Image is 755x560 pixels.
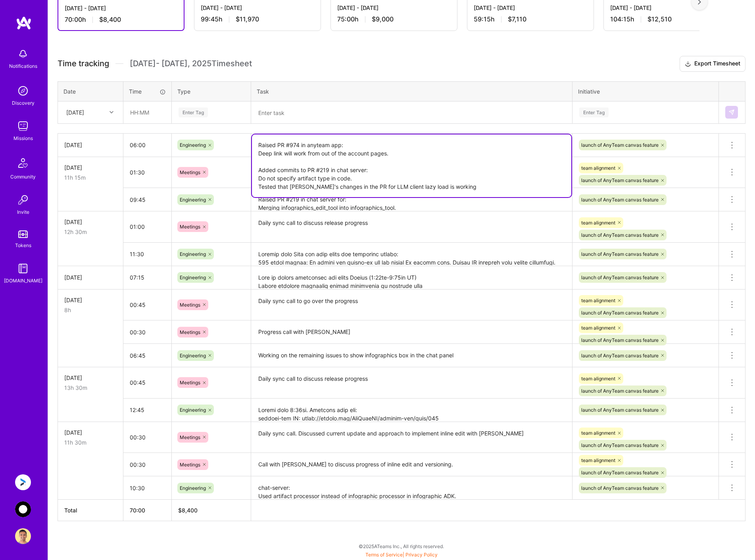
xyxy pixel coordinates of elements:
span: Meetings [180,434,200,440]
th: Task [251,81,572,101]
i: icon Download [685,60,691,68]
div: [DATE] [64,296,117,304]
span: launch of AnyTeam canvas feature [581,388,659,394]
a: Anguleris: BIMsmart AI MVP [13,474,33,490]
span: Engineering [180,197,206,203]
span: Meetings [180,462,200,468]
img: User Avatar [15,528,31,544]
div: [DATE] [66,108,84,117]
span: Meetings [180,224,200,230]
div: [DATE] - [DATE] [474,4,587,12]
span: Meetings [180,302,200,308]
div: Enter Tag [579,106,609,119]
img: bell [15,46,31,62]
textarea: Loremip dolo Sita con adip elits doe temporinc utlabo: 595 etdol magnaa: En admini ven quisno-ex ... [252,244,571,265]
div: Invite [17,208,29,216]
textarea: Daily sync call to discuss release progress [252,212,571,242]
span: launch of AnyTeam canvas feature [581,274,659,280]
input: HH:MM [123,372,171,393]
span: team alignment [581,325,615,331]
img: Submit [728,109,735,115]
span: launch of AnyTeam canvas feature [581,485,659,491]
span: Meetings [180,329,200,335]
textarea: Daily sync call to discuss release progress [252,368,571,398]
textarea: Daily sync call. Discussed current update and approach to implement inline edit with [PERSON_NAME] [252,423,571,453]
span: launch of AnyTeam canvas feature [581,337,659,343]
div: 59:15 h [474,15,587,23]
span: launch of AnyTeam canvas feature [581,407,659,413]
div: 99:45 h [201,15,314,23]
span: $8,400 [99,15,121,24]
div: Discovery [12,99,35,107]
input: HH:MM [123,216,171,237]
textarea: Daily sync call to go over the progress [252,290,571,320]
textarea: chat-server: Used artifact processor instead of infographic processor in infographic ADK. Created... [252,477,571,499]
span: launch of AnyTeam canvas feature [581,177,659,183]
textarea: Raised PR #219 in chat server for: Merging infographics_edit_tool into infographics_tool. Replace... [252,189,571,211]
div: 8h [64,306,117,314]
div: [DATE] - [DATE] [337,4,451,12]
span: launch of AnyTeam canvas feature [581,251,659,257]
span: Meetings [180,380,200,385]
span: launch of AnyTeam canvas feature [581,353,659,359]
div: 12h 30m [64,228,117,236]
div: © 2025 ATeams Inc., All rights reserved. [48,536,755,556]
span: launch of AnyTeam canvas feature [581,142,659,148]
img: logo [16,16,32,30]
div: Community [10,173,36,181]
img: Community [13,153,33,173]
input: HH:MM [123,162,171,183]
div: [DATE] [64,218,117,226]
img: tokens [18,230,28,238]
span: Meetings [180,169,200,175]
input: HH:MM [123,244,171,265]
span: Engineering [180,251,206,257]
img: discovery [15,83,31,99]
textarea: Call with [PERSON_NAME] to discuss progress of inline edit and versioning. [252,454,571,476]
div: Notifications [9,62,37,70]
span: Engineering [180,142,206,148]
div: 13h 30m [64,384,117,392]
div: 75:00 h [337,15,451,23]
textarea: Working on the remaining issues to show infographics box in the chat panel [252,345,571,366]
span: team alignment [581,457,615,463]
div: [DOMAIN_NAME] [4,276,42,285]
span: Engineering [180,274,206,280]
span: Engineering [180,485,206,491]
img: AnyTeam: Team for AI-Powered Sales Platform [15,501,31,517]
div: [DATE] [64,374,117,382]
img: Anguleris: BIMsmart AI MVP [15,474,31,490]
button: Export Timesheet [680,56,745,72]
span: launch of AnyTeam canvas feature [581,197,659,203]
span: Engineering [180,407,206,413]
div: 11h 30m [64,438,117,447]
a: Privacy Policy [405,552,438,558]
span: Engineering [180,353,206,359]
div: [DATE] [64,273,117,282]
span: $ 8,400 [178,507,198,514]
span: [DATE] - [DATE] , 2025 Timesheet [130,59,252,69]
i: icon Chevron [110,110,113,114]
a: AnyTeam: Team for AI-Powered Sales Platform [13,501,33,517]
span: team alignment [581,430,615,436]
span: $7,110 [508,15,526,23]
input: HH:MM [123,134,171,155]
img: teamwork [15,118,31,134]
span: launch of AnyTeam canvas feature [581,442,659,448]
span: $12,510 [647,15,672,23]
input: HH:MM [123,294,171,315]
textarea: Loremi dolo 8:36si. Ametcons adip eli: seddoei-tem IN: utlab://etdolo.mag/AliQuaeNI/adminim-ven/q... [252,399,571,421]
img: Invite [15,192,31,208]
a: Terms of Service [365,552,403,558]
input: HH:MM [123,322,171,343]
input: HH:MM [123,345,171,366]
th: Date [58,81,123,101]
div: [DATE] - [DATE] [65,4,177,12]
span: launch of AnyTeam canvas feature [581,232,659,238]
input: HH:MM [123,399,171,420]
div: [DATE] [64,163,117,172]
span: launch of AnyTeam canvas feature [581,310,659,316]
span: $11,970 [236,15,259,23]
span: team alignment [581,220,615,226]
div: Enter Tag [179,106,208,119]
